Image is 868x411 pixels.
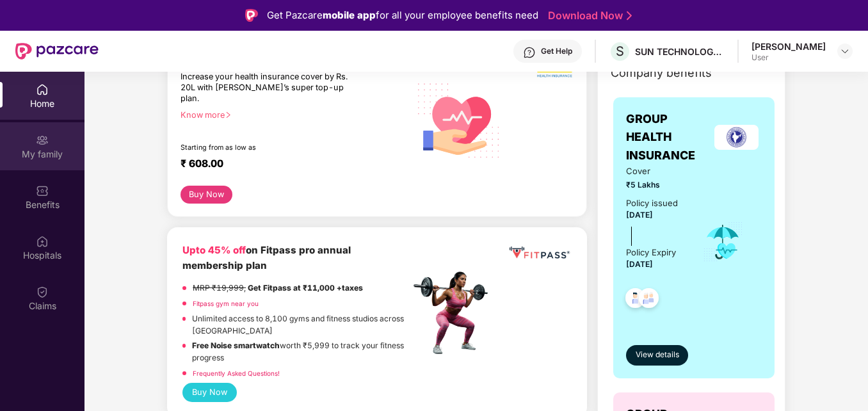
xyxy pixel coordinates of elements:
img: New Pazcare Logo [15,43,99,60]
div: Policy Expiry [626,246,676,259]
b: on Fitpass pro annual membership plan [182,244,351,271]
img: Stroke [627,9,632,22]
img: svg+xml;base64,PHN2ZyB4bWxucz0iaHR0cDovL3d3dy53My5vcmcvMjAwMC9zdmciIHdpZHRoPSI0OC45NDMiIGhlaWdodD... [633,284,664,316]
img: Logo [245,9,258,22]
span: S [616,44,624,59]
img: svg+xml;base64,PHN2ZyBpZD0iSG9zcGl0YWxzIiB4bWxucz0iaHR0cDovL3d3dy53My5vcmcvMjAwMC9zdmciIHdpZHRoPS... [36,235,49,248]
img: svg+xml;base64,PHN2ZyB4bWxucz0iaHR0cDovL3d3dy53My5vcmcvMjAwMC9zdmciIHdpZHRoPSI0OC45NDMiIGhlaWdodD... [620,284,651,316]
img: icon [702,221,744,263]
span: [DATE] [626,259,653,269]
img: svg+xml;base64,PHN2ZyBpZD0iSG9tZSIgeG1sbnM9Imh0dHA6Ly93d3cudzMub3JnLzIwMDAvc3ZnIiB3aWR0aD0iMjAiIG... [36,83,49,96]
p: Unlimited access to 8,100 gyms and fitness studios across [GEOGRAPHIC_DATA] [192,313,410,337]
img: svg+xml;base64,PHN2ZyBpZD0iRHJvcGRvd24tMzJ4MzIiIHhtbG5zPSJodHRwOi8vd3d3LnczLm9yZy8yMDAwL3N2ZyIgd2... [840,46,850,56]
span: GROUP HEALTH INSURANCE [626,110,711,165]
a: Fitpass gym near you [193,300,259,307]
span: Cover [626,165,685,178]
div: ₹ 608.00 [181,157,397,173]
img: svg+xml;base64,PHN2ZyBpZD0iQmVuZWZpdHMiIHhtbG5zPSJodHRwOi8vd3d3LnczLm9yZy8yMDAwL3N2ZyIgd2lkdGg9Ij... [36,184,49,197]
img: fpp.png [410,268,499,358]
div: Policy issued [626,197,678,210]
button: Buy Now [182,383,236,402]
span: ₹5 Lakhs [626,179,685,191]
strong: mobile app [323,9,376,21]
div: Get Help [541,46,572,56]
a: Download Now [548,9,628,22]
img: svg+xml;base64,PHN2ZyB3aWR0aD0iMjAiIGhlaWdodD0iMjAiIHZpZXdCb3g9IjAgMCAyMCAyMCIgZmlsbD0ibm9uZSIgeG... [36,134,49,147]
img: fppp.png [507,243,572,263]
del: MRP ₹19,999, [193,283,246,293]
span: [DATE] [626,210,653,220]
button: View details [626,345,688,366]
b: Upto 45% off [182,244,246,256]
div: User [751,52,826,63]
div: Know more [181,110,402,119]
p: worth ₹5,999 to track your fitness progress [192,340,409,364]
div: Increase your health insurance cover by Rs. 20L with [PERSON_NAME]’s super top-up plan. [181,72,355,104]
strong: Get Fitpass at ₹11,000 +taxes [248,283,363,293]
a: Frequently Asked Questions! [193,369,280,377]
button: Buy Now [181,186,232,204]
img: insurerLogo [714,125,759,150]
span: right [225,111,232,118]
div: SUN TECHNOLOGY INTEGRATORS PRIVATE LIMITED [635,45,725,58]
img: svg+xml;base64,PHN2ZyB4bWxucz0iaHR0cDovL3d3dy53My5vcmcvMjAwMC9zdmciIHhtbG5zOnhsaW5rPSJodHRwOi8vd3... [410,70,508,170]
div: [PERSON_NAME] [751,40,826,52]
img: svg+xml;base64,PHN2ZyBpZD0iQ2xhaW0iIHhtbG5zPSJodHRwOi8vd3d3LnczLm9yZy8yMDAwL3N2ZyIgd2lkdGg9IjIwIi... [36,286,49,298]
div: Starting from as low as [181,143,355,152]
span: View details [636,349,679,361]
img: svg+xml;base64,PHN2ZyBpZD0iSGVscC0zMngzMiIgeG1sbnM9Imh0dHA6Ly93d3cudzMub3JnLzIwMDAvc3ZnIiB3aWR0aD... [523,46,536,59]
strong: Free Noise smartwatch [192,341,280,350]
span: Company benefits [611,64,712,82]
div: Get Pazcare for all your employee benefits need [267,8,538,23]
